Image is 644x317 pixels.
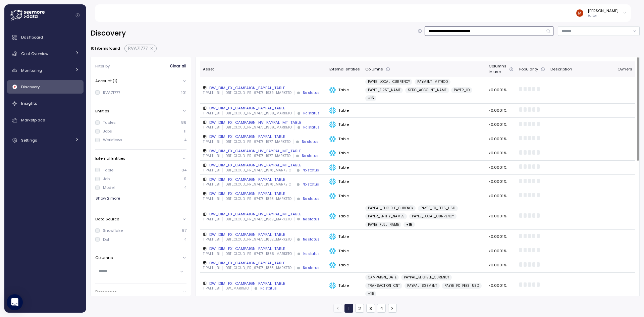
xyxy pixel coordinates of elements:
div: Table [329,193,360,200]
td: <0.0001% [486,77,516,104]
p: DBT_CLOUD_PR_97473_1989_MARKETO [225,111,292,116]
img: ACg8ocL0-zmbQyez0zSjgCX_-BfuPFOPI1J3nd9iyrR1xhi0QhPWvQ=s96-c [576,9,583,16]
span: + 15 [368,291,374,297]
div: No status [303,111,320,116]
a: DW_DIM_FX_CAMPAIGN_HV_PAYPAL_MT_TABLETIPALTI_BIDBT_CLOUD_PR_97473_1989_MARKETONo status [203,120,324,130]
p: Databases [95,289,117,295]
span: CAMPAIGN_DATE [368,274,396,280]
div: DW_DIM_FX_CAMPAIGN_PAYPAL_TABLE [203,134,324,139]
div: No status [303,91,319,95]
button: 2 [355,304,364,313]
p: DBT_CLOUD_PR_97473_1978_MARKETO [225,182,291,187]
p: 101 [181,90,186,95]
a: DW_DIM_FX_CAMPAIGN_PAYPAL_TABLETIPALTI_BIDBT_CLOUD_PR_97473_1863_MARKETONo status [203,260,324,270]
div: Table [103,167,113,173]
a: DW_DIM_FX_CAMPAIGN_PAYPAL_TABLETIPALTI_BIDBT_CLOUD_PR_97473_1977_MARKETONo status [203,134,324,144]
div: DW_DIM_FX_CAMPAIGN_HV_PAYPAL_MT_TABLE [203,120,324,125]
a: Marketplace [7,113,84,127]
a: PAYEE_LOCAL_CURRENCY [409,213,457,219]
span: PAYEE_LOCAL_CURRENCY [412,213,454,219]
div: Table [329,164,360,171]
a: DW_DIM_FX_CAMPAIGN_PAYPAL_TABLETIPALTI_BIDBT_CLOUD_PR_97473_1989_MARKETONo status [203,105,324,115]
a: DW_DIM_FX_CAMPAIGN_PAYPAL_TABLETIPALTI_BIDBT_CLOUD_PR_97473_1865_MARKETONo status [203,246,324,256]
div: No status [303,266,319,270]
td: <0.0001% [486,203,516,230]
a: PAYEE_FX_FEES_USD [442,283,482,289]
p: TIPALTI_BI [203,237,220,242]
a: PAYMENT_METHOD [415,79,450,85]
td: <0.0001% [486,258,516,273]
div: Description [550,66,612,72]
a: SFDC_ACCOUNT_NAME [405,87,449,93]
p: DBT_CLOUD_PR_97473_1882_MARKETO [225,237,291,242]
p: DBT_CLOUD_PR_97473_1939_MARKETO [225,91,291,95]
div: DW_DIM_FX_CAMPAIGN_PAYPAL_TABLE [203,85,324,91]
p: TIPALTI_BI [203,286,220,291]
p: TIPALTI_BI [203,168,220,173]
p: 86 [181,120,186,125]
p: Entities [95,108,109,114]
a: TRANSACTION_CNT [365,283,402,289]
div: Table [329,233,360,240]
p: 9 [184,176,186,181]
a: PAYPAL_ELIGIBLE_CURENCY [401,274,452,280]
button: Show 2 more [95,194,120,203]
a: Discovery [7,80,84,94]
p: DBT_CLOUD_PR_97473_1978_MARKETO [225,168,291,173]
p: DBT_CLOUD_PR_97473_1863_MARKETO [225,266,291,270]
a: DW_DIM_FX_CAMPAIGN_PAYPAL_TABLETIPALTI_BIDW_MARKETONo status [203,281,324,291]
span: Settings [21,138,37,143]
div: DW_DIM_FX_CAMPAIGN_PAYPAL_TABLE [203,177,324,182]
div: No status [302,140,318,144]
div: No status [303,217,319,222]
td: <0.0001% [486,161,516,175]
span: PAYER_ID [454,87,470,93]
span: PAYEE_LOCAL_CURRENCY [368,79,410,85]
p: TIPALTI_BI [203,217,220,222]
p: TIPALTI_BI [203,154,220,158]
p: Editor [588,13,619,18]
td: <0.0001% [486,244,516,259]
button: Collapse navigation [73,13,82,18]
span: Discovery [21,84,40,90]
p: DBT_CLOUD_PR_97473_1977_MARKETO [225,154,290,158]
div: RVA71777 [103,90,120,95]
span: PAYEE_FX_FEES_USD [444,283,479,289]
span: Monitoring [21,68,42,73]
span: PAYEE_FIRST_NAME [368,87,400,93]
span: PAYEE_FULL_NAME [368,222,399,228]
a: PAYEE_FULL_NAME [365,222,401,228]
span: PAYPAL_SGEMENT [407,283,437,289]
p: Account (1) [95,78,117,84]
p: DBT_CLOUD_PR_97473_1977_MARKETO [225,140,290,144]
button: 1 [344,304,353,313]
p: TIPALTI_BI [203,91,220,95]
div: Job [103,176,110,181]
span: TRANSACTION_CNT [368,283,400,289]
p: DBT_CLOUD_PR_97473_1893_MARKETO [225,197,291,201]
span: Insights [21,101,37,106]
div: Table [329,248,360,255]
button: 4 [377,304,386,313]
div: No status [260,286,277,291]
p: TIPALTI_BI [203,125,220,130]
span: Marketplace [21,117,45,123]
div: [PERSON_NAME] [588,8,619,13]
div: DW_DIM_FX_CAMPAIGN_PAYPAL_TABLE [203,281,324,286]
span: Clear all [170,62,186,71]
div: Asset [203,66,324,72]
span: + 15 [406,222,412,228]
div: Snowflake [103,228,123,233]
p: External Entities [95,156,125,161]
a: DW_DIM_FX_CAMPAIGN_PAYPAL_TABLETIPALTI_BIDBT_CLOUD_PR_97473_1939_MARKETONo status [203,85,324,95]
div: Table [329,282,360,289]
p: 84 [181,167,186,173]
a: DW_DIM_FX_CAMPAIGN_PAYPAL_TABLETIPALTI_BIDBT_CLOUD_PR_97473_1978_MARKETONo status [203,177,324,187]
a: Monitoring [7,64,84,77]
p: Filter by [95,63,110,69]
a: PAYER_ID [451,87,472,93]
a: PAYPAL_SGEMENT [405,283,440,289]
p: Data Source [95,216,119,222]
div: Jobs [103,128,112,134]
div: Table [329,178,360,185]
